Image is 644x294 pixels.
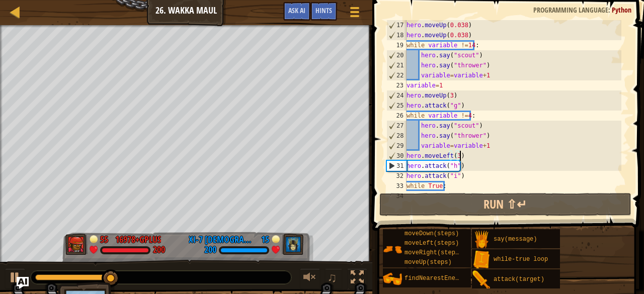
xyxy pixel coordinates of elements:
button: Ask AI [17,277,29,289]
div: 30 [387,151,407,161]
img: thang_avatar_frame.png [65,234,88,255]
div: 20 [387,50,407,60]
div: 27 [387,121,407,131]
span: Python [612,5,631,15]
button: Ctrl + P: Play [5,268,25,289]
div: 23 [386,80,407,90]
span: say(message) [494,236,537,243]
div: 15 [259,233,269,242]
div: 200 [204,246,216,255]
span: while-true loop [494,256,548,263]
div: 26 [386,111,407,121]
div: 55 [100,233,110,242]
img: portrait.png [472,230,491,249]
div: 21 [387,60,407,70]
div: 17 [387,20,407,30]
button: Adjust volume [300,268,320,289]
div: 22 [387,70,407,80]
span: moveDown(steps) [405,230,459,237]
span: moveLeft(steps) [405,240,459,247]
span: Hints [315,6,332,15]
div: 31 [387,161,407,171]
button: Run ⇧↵ [379,193,631,216]
div: 28 [387,131,407,141]
div: 32 [386,171,407,181]
button: Ask AI [283,2,310,21]
div: 18 [387,30,407,40]
div: 33 [386,181,407,191]
span: attack(target) [494,276,544,283]
button: ♫ [325,268,342,289]
span: findNearestEnemy() [405,275,470,282]
img: thang_avatar_frame.png [282,234,304,255]
div: 19 [386,40,407,50]
button: Show game menu [342,2,367,26]
div: 25 [387,101,407,111]
img: portrait.png [472,250,491,269]
img: portrait.png [472,270,491,289]
div: 24 [387,90,407,101]
div: 16978+gplus [115,233,161,246]
span: Ask AI [288,6,305,15]
img: portrait.png [383,269,402,288]
img: portrait.png [383,240,402,259]
span: moveRight(steps) [405,249,462,256]
button: Toggle fullscreen [347,268,367,289]
span: ♫ [327,270,337,285]
span: : [608,5,612,15]
div: 200 [153,246,165,255]
span: moveUp(steps) [405,259,452,266]
div: XI-7 [DEMOGRAPHIC_DATA] [PERSON_NAME] [189,233,254,246]
span: Programming language [533,5,608,15]
div: 34 [386,191,407,201]
div: 29 [387,141,407,151]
